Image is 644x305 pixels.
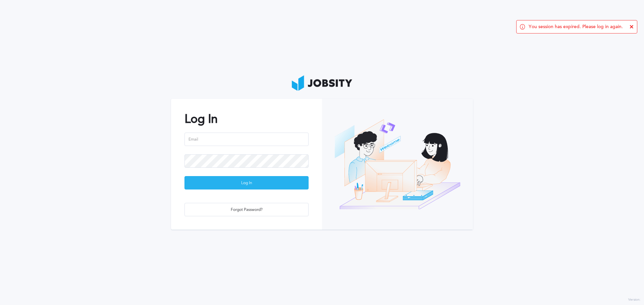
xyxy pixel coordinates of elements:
button: Forgot Password? [184,203,309,216]
div: Forgot Password? [185,203,308,217]
input: Email [184,133,309,146]
span: You session has expired. Please log in again. [529,24,623,29]
div: Log In [185,176,308,190]
label: Version: [628,298,641,302]
h2: Log In [184,112,309,126]
button: Log In [184,176,309,189]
